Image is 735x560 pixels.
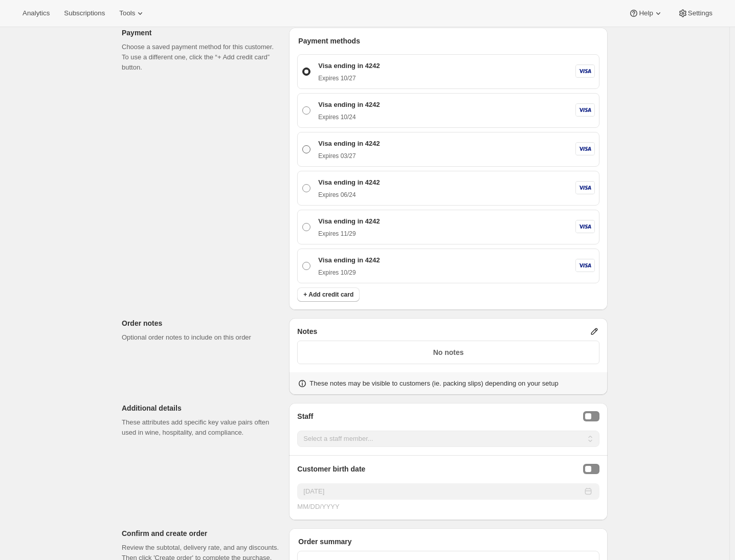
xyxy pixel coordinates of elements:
p: Expires 03/27 [318,152,380,160]
span: Customer birth date [297,464,365,475]
span: Tools [119,9,135,17]
p: No notes [304,347,593,357]
p: Expires 10/24 [318,113,380,121]
p: Visa ending in 4242 [318,255,380,265]
p: Visa ending in 4242 [318,177,380,188]
p: These notes may be visible to customers (ie. packing slips) depending on your setup [309,378,558,389]
button: Settings [672,6,719,20]
button: Staff Selector [583,411,599,421]
p: Payment [122,28,281,38]
span: Notes [297,326,317,337]
p: Visa ending in 4242 [318,139,380,149]
p: Visa ending in 4242 [318,61,380,71]
p: Order notes [122,318,281,328]
p: Expires 10/29 [318,268,380,277]
p: Visa ending in 4242 [318,216,380,227]
button: Analytics [16,6,56,20]
span: MM/DD/YYYY [297,503,339,510]
p: Expires 06/24 [318,191,380,199]
p: Expires 11/29 [318,230,380,238]
span: Staff [297,411,313,422]
p: Choose a saved payment method for this customer. To use a different one, click the “+ Add credit ... [122,42,281,73]
span: Analytics [23,9,50,17]
span: Help [639,9,653,17]
span: Settings [688,9,712,17]
button: Help [622,6,669,20]
p: These attributes add specific key value pairs often used in wine, hospitality, and compliance. [122,417,281,438]
p: Additional details [122,403,281,413]
span: Subscriptions [64,9,105,17]
button: Tools [113,6,151,20]
p: Expires 10/27 [318,74,380,82]
button: Subscriptions [58,6,111,20]
p: Payment methods [298,36,599,46]
span: + Add credit card [303,290,353,299]
p: Order summary [298,536,599,547]
p: Confirm and create order [122,528,281,539]
p: Optional order notes to include on this order [122,332,281,343]
button: + Add credit card [297,287,360,302]
p: Visa ending in 4242 [318,100,380,110]
button: Birthday Selector [583,464,599,474]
